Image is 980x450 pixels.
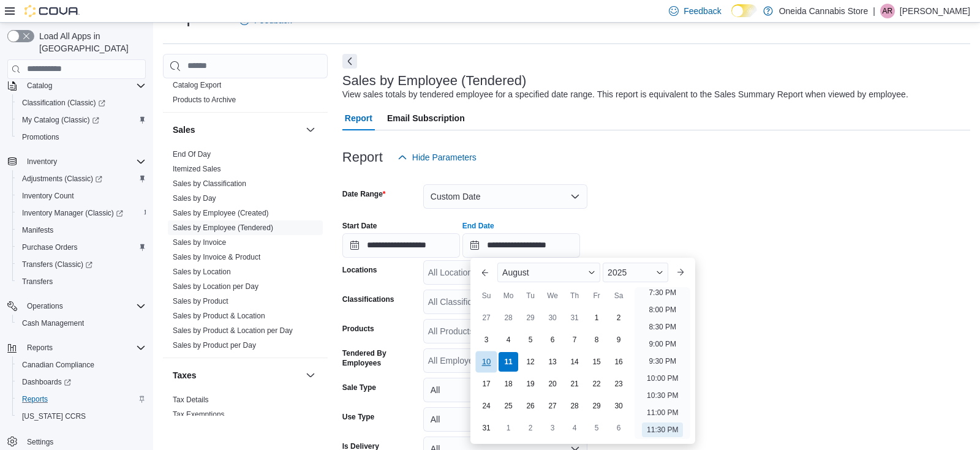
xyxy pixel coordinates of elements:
div: day-2 [521,418,540,438]
div: day-8 [587,330,606,350]
span: Reports [22,394,48,404]
span: Dashboards [22,377,71,387]
button: Previous Month [475,263,495,282]
input: Dark Mode [731,4,757,17]
p: Oneida Cannabis Store [779,4,869,18]
span: Purchase Orders [17,240,146,255]
a: Itemized Sales [173,165,221,173]
a: Inventory Manager (Classic) [17,206,128,220]
div: day-3 [543,418,562,438]
button: Custom Date [423,184,587,209]
span: Tax Details [173,395,209,405]
a: Tax Details [173,396,209,404]
div: Sales [163,147,328,358]
div: day-28 [499,308,518,328]
div: day-27 [543,396,562,416]
a: Sales by Product per Day [173,341,256,350]
div: day-29 [587,396,606,416]
button: Taxes [303,368,318,383]
label: Classifications [342,294,394,304]
li: 11:30 PM [642,422,683,437]
input: Press the down key to open a popover containing a calendar. [342,233,460,258]
a: Cash Management [17,316,89,331]
div: We [543,286,562,306]
span: Inventory Count [22,191,74,201]
span: Load All Apps in [GEOGRAPHIC_DATA] [34,30,146,54]
div: day-1 [587,308,606,328]
span: Report [345,106,372,130]
span: Cash Management [17,316,146,331]
span: Classification (Classic) [22,98,105,108]
span: Manifests [17,223,146,238]
span: Reports [17,392,146,407]
span: AR [883,4,893,18]
h3: Report [342,150,383,165]
span: Cash Management [22,318,84,328]
span: Washington CCRS [17,409,146,424]
button: Hide Parameters [393,145,481,170]
a: End Of Day [173,150,211,159]
span: Reports [27,343,53,353]
button: Cash Management [12,315,151,332]
button: Next [342,54,357,69]
span: My Catalog (Classic) [22,115,99,125]
button: All [423,407,587,432]
span: Email Subscription [387,106,465,130]
div: day-13 [543,352,562,372]
div: day-10 [475,351,497,372]
a: Canadian Compliance [17,358,99,372]
div: day-4 [565,418,584,438]
a: Classification (Classic) [17,96,110,110]
div: day-2 [609,308,628,328]
span: Canadian Compliance [22,360,94,370]
h3: Sales by Employee (Tendered) [342,73,527,88]
button: Reports [2,339,151,356]
div: day-25 [499,396,518,416]
span: Dashboards [17,375,146,389]
a: Classification (Classic) [12,94,151,111]
button: Operations [22,299,68,313]
span: End Of Day [173,149,211,159]
div: Button. Open the year selector. 2025 is currently selected. [603,263,668,282]
span: Inventory [22,154,146,169]
button: Reports [12,391,151,408]
span: Tax Exemptions [173,410,225,419]
div: Taxes [163,392,328,427]
div: August, 2025 [475,307,630,439]
div: day-9 [609,330,628,350]
span: Sales by Location per Day [173,282,258,291]
li: 7:30 PM [644,285,681,300]
span: Sales by Product per Day [173,340,256,350]
button: Operations [2,298,151,315]
span: Transfers [22,277,53,287]
li: 8:00 PM [644,302,681,317]
a: Transfers (Classic) [17,257,97,272]
label: Tendered By Employees [342,348,418,368]
span: Adjustments (Classic) [17,171,146,186]
label: Date Range [342,189,386,199]
div: day-30 [609,396,628,416]
button: Settings [2,432,151,450]
span: Sales by Employee (Created) [173,208,269,218]
span: Purchase Orders [22,242,78,252]
div: day-24 [477,396,496,416]
span: [US_STATE] CCRS [22,411,86,421]
a: [US_STATE] CCRS [17,409,91,424]
div: day-4 [499,330,518,350]
span: Hide Parameters [412,151,477,163]
span: Operations [27,301,63,311]
a: Inventory Count [17,189,79,203]
button: Catalog [22,78,57,93]
li: 9:30 PM [644,354,681,369]
span: Inventory Manager (Classic) [22,208,123,218]
button: Next month [671,263,690,282]
button: Sales [303,122,318,137]
button: Purchase Orders [12,239,151,256]
span: Settings [27,437,53,447]
a: Reports [17,392,53,407]
li: 8:30 PM [644,320,681,334]
div: Sa [609,286,628,306]
div: day-31 [477,418,496,438]
li: 10:00 PM [642,371,683,386]
span: Sales by Product [173,296,228,306]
